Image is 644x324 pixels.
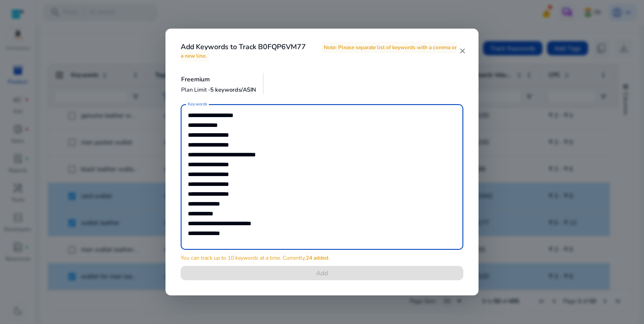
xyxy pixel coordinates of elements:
[210,86,256,94] span: 5 keywords/ASIN
[181,43,459,60] h4: Add Keywords to Track B0FQP6VM77
[181,252,330,261] mat-error: You can track up to 10 keywords at a time. Currently, .
[306,254,328,261] b: 24 added
[188,101,208,107] mat-label: Keywords
[181,76,256,84] h5: Freemium
[181,42,457,62] span: Note: Please separate list of keywords with a comma or a new line.
[181,86,256,94] p: Plan Limit -
[459,47,466,55] mat-icon: close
